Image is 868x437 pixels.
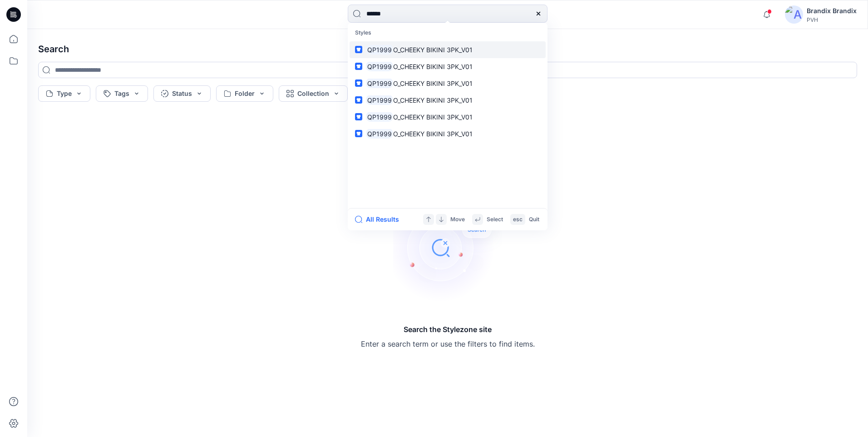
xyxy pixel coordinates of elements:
[393,96,473,104] span: O_CHEEKY BIKINI 3PK_V01
[38,85,90,102] button: Type
[350,75,546,92] a: QP1999O_CHEEKY BIKINI 3PK_V01
[393,130,473,138] span: O_CHEEKY BIKINI 3PK_V01
[31,36,864,62] h4: Search
[393,79,473,87] span: O_CHEEKY BIKINI 3PK_V01
[361,338,535,349] p: Enter a search term or use the filters to find items.
[96,85,148,102] button: Tags
[487,215,503,224] p: Select
[807,5,857,16] div: Brandix Brandix
[153,85,211,102] button: Status
[393,193,502,302] img: Search the Stylezone site
[350,92,546,109] a: QP1999O_CHEEKY BIKINI 3PK_V01
[361,324,535,335] h5: Search the Stylezone site
[366,95,393,105] mark: QP1999
[355,214,405,225] button: All Results
[366,129,393,139] mark: QP1999
[393,113,473,121] span: O_CHEEKY BIKINI 3PK_V01
[366,45,393,55] mark: QP1999
[785,5,803,24] img: avatar
[529,215,539,224] p: Quit
[450,215,465,224] p: Move
[393,46,473,54] span: O_CHEEKY BIKINI 3PK_V01
[216,85,273,102] button: Folder
[366,112,393,122] mark: QP1999
[513,215,523,224] p: esc
[350,58,546,75] a: QP1999O_CHEEKY BIKINI 3PK_V01
[279,85,348,102] button: Collection
[366,78,393,89] mark: QP1999
[350,41,546,58] a: QP1999O_CHEEKY BIKINI 3PK_V01
[350,125,546,142] a: QP1999O_CHEEKY BIKINI 3PK_V01
[350,109,546,125] a: QP1999O_CHEEKY BIKINI 3PK_V01
[807,16,857,23] div: PVH
[393,63,473,70] span: O_CHEEKY BIKINI 3PK_V01
[366,61,393,72] mark: QP1999
[350,25,546,41] p: Styles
